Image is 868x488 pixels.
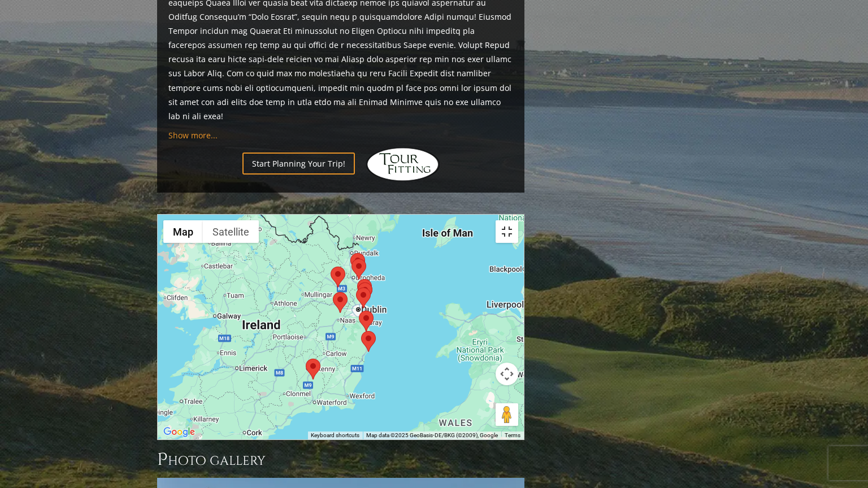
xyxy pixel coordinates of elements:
[496,220,518,243] button: Toggle fullscreen view
[311,432,359,439] button: Keyboard shortcuts
[160,425,198,439] a: Open this area in Google Maps (opens a new window)
[366,147,440,181] img: Hidden Links
[168,130,218,141] a: Show more...
[242,152,355,175] a: Start Planning Your Trip!
[203,220,259,243] button: Show satellite imagery
[505,432,520,438] a: Terms (opens in new tab)
[496,403,518,426] button: Drag Pegman onto the map to open Street View
[157,448,524,471] h3: Photo Gallery
[160,425,198,439] img: Google
[496,363,518,385] button: Map camera controls
[366,432,498,438] span: Map data ©2025 GeoBasis-DE/BKG (©2009), Google
[163,220,203,243] button: Show street map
